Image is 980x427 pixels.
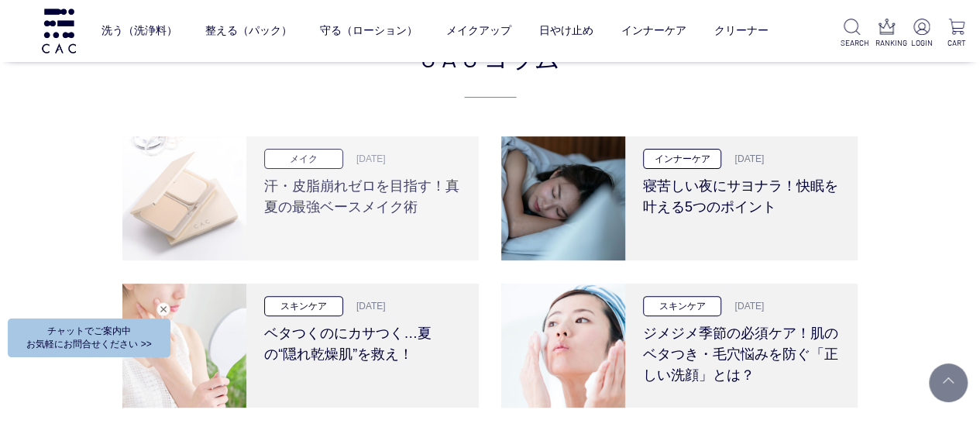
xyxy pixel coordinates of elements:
[621,12,686,50] a: インナーケア
[501,284,858,408] a: ジメジメ季節の必須ケア！肌のベタつき・毛穴悩みを防ぐ「正しい洗顔」とは？ スキンケア [DATE] ジメジメ季節の必須ケア！肌のベタつき・毛穴悩みを防ぐ「正しい洗顔」とは？
[122,136,479,260] a: 汗・皮脂崩れゼロを目指す！真夏の最強ベースメイク術 メイク [DATE] 汗・皮脂崩れゼロを目指す！真夏の最強ベースメイク術
[40,40,179,54] div: ドメイン: [DOMAIN_NAME]
[945,37,968,49] p: CART
[875,19,898,49] a: RANKING
[841,19,863,49] a: SEARCH
[122,136,246,260] img: 汗・皮脂崩れゼロを目指す！真夏の最強ベースメイク術
[643,149,722,168] p: インナーケア
[643,316,840,386] h3: ジメジメ季節の必須ケア！肌のベタつき・毛穴悩みを防ぐ「正しい洗顔」とは？
[714,12,768,50] a: クリーナー
[264,316,461,365] h3: ベタつくのにカサつく…夏の“隠れ乾燥肌”を救え！
[53,91,65,104] img: tab_domain_overview_orange.svg
[875,37,898,49] p: RANKING
[264,149,343,168] p: メイク
[725,152,764,166] p: [DATE]
[25,40,37,54] img: website_grey.svg
[945,19,968,49] a: CART
[264,296,343,315] p: スキンケア
[910,19,933,49] a: LOGIN
[347,299,386,313] p: [DATE]
[101,12,177,50] a: 洗う（洗浄料）
[910,37,933,49] p: LOGIN
[122,284,246,408] img: ベタつくのにカサつく…夏の“隠れ乾燥肌”を救え！
[70,93,129,103] div: ドメイン概要
[501,284,625,408] img: ジメジメ季節の必須ケア！肌のベタつき・毛穴悩みを防ぐ「正しい洗顔」とは？
[25,25,37,37] img: logo_orange.svg
[538,12,593,50] a: 日やけ止め
[264,169,461,218] h3: 汗・皮脂崩れゼロを目指す！真夏の最強ベースメイク術
[725,299,764,313] p: [DATE]
[163,91,175,104] img: tab_keywords_by_traffic_grey.svg
[501,136,625,260] img: 寝苦しい夜にサヨナラ！快眠を叶える5つのポイント
[841,37,863,49] p: SEARCH
[43,25,76,37] div: v 4.0.25
[347,152,386,166] p: [DATE]
[122,284,479,408] a: ベタつくのにカサつく…夏の“隠れ乾燥肌”を救え！ スキンケア [DATE] ベタつくのにカサつく…夏の“隠れ乾燥肌”を救え！
[501,136,858,260] a: 寝苦しい夜にサヨナラ！快眠を叶える5つのポイント インナーケア [DATE] 寝苦しい夜にサヨナラ！快眠を叶える5つのポイント
[180,93,249,103] div: キーワード流入
[643,296,722,315] p: スキンケア
[320,12,418,50] a: 守る（ローション）
[445,12,511,50] a: メイクアップ
[643,169,840,218] h3: 寝苦しい夜にサヨナラ！快眠を叶える5つのポイント
[205,12,292,50] a: 整える（パック）
[40,9,78,53] img: logo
